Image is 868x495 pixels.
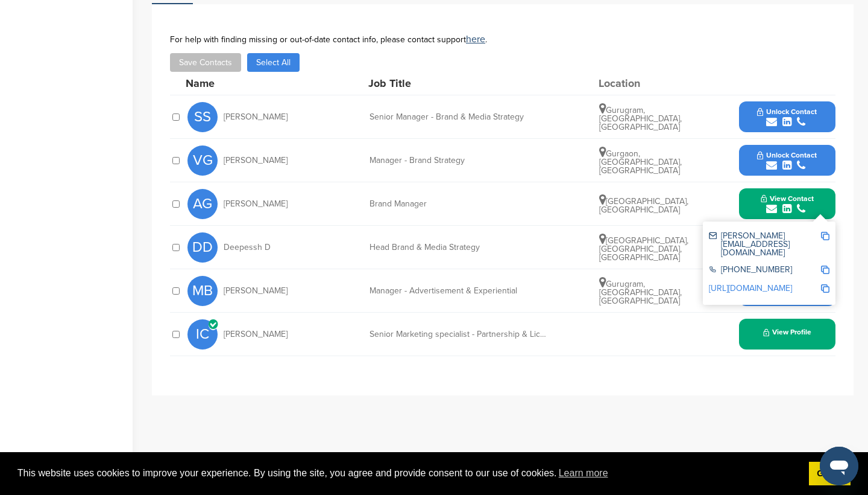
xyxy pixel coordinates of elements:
img: Copy [821,266,829,274]
a: here [466,33,485,45]
a: IC [PERSON_NAME] Senior Marketing specialist - Partnership & Licensing View Profile [187,313,835,356]
div: [PERSON_NAME][EMAIL_ADDRESS][DOMAIN_NAME] [709,232,820,257]
div: Senior Marketing specialist - Partnership & Licensing [370,330,550,339]
div: For help with finding missing or out-of-date contact info, please contact support . [170,34,835,44]
span: View Contact [761,194,814,203]
div: [PHONE_NUMBER] [709,266,820,276]
button: Unlock Contact [743,99,831,135]
span: This website uses cookies to improve your experience. By using the site, you agree and provide co... [17,464,799,482]
div: Head Brand & Media Strategy [370,243,550,252]
span: [GEOGRAPHIC_DATA], [GEOGRAPHIC_DATA] [599,196,688,215]
span: Gurugram, [GEOGRAPHIC_DATA], [GEOGRAPHIC_DATA] [599,105,682,132]
div: Job Title [368,78,549,89]
span: MB [187,276,218,306]
img: Copy [821,284,829,293]
button: Unlock Contact [743,142,831,179]
a: [URL][DOMAIN_NAME] [709,283,792,293]
span: [GEOGRAPHIC_DATA], [GEOGRAPHIC_DATA], [GEOGRAPHIC_DATA] [599,235,688,263]
span: Deepessh D [224,243,271,252]
span: Gurugram, [GEOGRAPHIC_DATA], [GEOGRAPHIC_DATA] [599,279,682,306]
span: AG [187,189,218,219]
span: View Profile [763,328,811,337]
div: Location [599,78,689,89]
div: Name [186,78,318,89]
div: Senior Manager - Brand & Media Strategy [370,113,550,121]
div: Manager - Advertisement & Experiential [370,287,550,295]
button: View Contact [746,186,828,222]
span: VG [187,145,218,176]
span: Unlock Contact [757,151,817,159]
a: learn more about cookies [557,464,610,482]
button: Select All [247,53,300,72]
span: [PERSON_NAME] [224,200,288,208]
span: [PERSON_NAME] [224,113,288,121]
img: Copy [821,232,829,240]
iframe: Button to launch messaging window [820,447,858,485]
span: SS [187,102,218,132]
a: dismiss cookie message [809,462,851,486]
span: DD [187,232,218,263]
span: [PERSON_NAME] [224,330,288,339]
span: [PERSON_NAME] [224,287,288,295]
span: [PERSON_NAME] [224,156,288,165]
span: Gurgaon, [GEOGRAPHIC_DATA], [GEOGRAPHIC_DATA] [599,148,682,176]
div: Brand Manager [370,200,550,208]
span: Unlock Contact [757,107,817,116]
div: Manager - Brand Strategy [370,156,550,165]
button: Save Contacts [170,53,241,72]
span: IC [187,319,218,350]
